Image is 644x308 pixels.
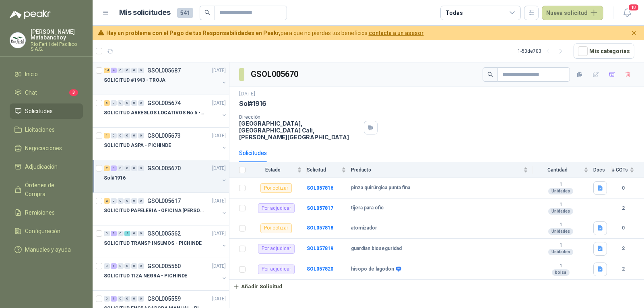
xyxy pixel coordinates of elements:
[124,231,130,236] div: 2
[10,10,51,19] img: Logo peakr
[260,183,292,193] div: Por cotizar
[104,207,204,215] p: SOLICITUD PAPELERIA - OFICINA [PERSON_NAME]
[138,231,144,236] div: 0
[25,162,58,171] span: Adjudicación
[258,203,295,213] div: Por adjudicar
[147,231,181,236] p: GSOL005562
[106,30,281,36] b: Hay un problema con el Pago de tus Responsabilidades en Peakr,
[10,242,83,257] a: Manuales y ayuda
[258,244,295,254] div: Por adjudicar
[250,167,295,173] span: Estado
[612,265,634,273] b: 2
[104,231,110,236] div: 0
[118,263,124,269] div: 0
[131,296,137,302] div: 0
[124,296,130,302] div: 0
[307,205,333,211] a: SOL057817
[138,165,144,171] div: 0
[574,43,634,59] button: Mís categorías
[69,89,78,96] span: 3
[111,263,117,269] div: 1
[124,133,130,138] div: 0
[10,178,83,202] a: Órdenes de Compra
[10,141,83,156] a: Negociaciones
[212,295,226,303] p: [DATE]
[593,162,612,178] th: Docs
[111,100,117,106] div: 0
[260,223,292,233] div: Por cotizar
[124,100,130,106] div: 0
[138,296,144,302] div: 0
[229,280,644,294] a: Añadir Solicitud
[31,42,83,52] p: Rio Fertil del Pacífico S.A.S.
[104,133,110,138] div: 1
[307,246,333,251] a: SOL057819
[533,222,588,228] b: 1
[177,8,193,18] span: 541
[351,205,384,211] b: tijera para ofic
[118,68,124,73] div: 0
[138,68,144,73] div: 0
[138,133,144,138] div: 0
[131,198,137,204] div: 0
[25,125,55,134] span: Licitaciones
[307,225,333,231] b: SOL057818
[212,132,226,140] p: [DATE]
[104,163,227,189] a: 2 3 0 0 0 0 GSOL005670[DATE] Sol#1916
[212,197,226,205] p: [DATE]
[351,167,522,173] span: Producto
[446,8,462,17] div: Todas
[239,90,255,98] p: [DATE]
[131,165,137,171] div: 0
[10,85,83,100] a: Chat3
[239,99,266,108] p: Sol#1916
[533,242,588,249] b: 1
[138,263,144,269] div: 0
[612,162,644,178] th: # COTs
[147,100,181,106] p: GSOL005674
[533,167,582,173] span: Cantidad
[131,68,137,73] div: 0
[131,263,137,269] div: 0
[629,28,639,38] button: Cerrar
[628,4,639,11] span: 18
[612,167,628,173] span: # COTs
[104,165,110,171] div: 2
[124,165,130,171] div: 0
[111,165,117,171] div: 3
[204,10,210,15] span: search
[518,45,567,58] div: 1 - 50 de 703
[552,269,570,276] div: bolsa
[307,185,333,191] a: SOL057816
[10,33,25,48] img: Company Logo
[111,296,117,302] div: 1
[212,99,226,107] p: [DATE]
[533,182,588,188] b: 1
[25,107,53,116] span: Solicitudes
[612,245,634,252] b: 2
[229,280,286,294] button: Añadir Solicitud
[147,133,181,138] p: GSOL005673
[147,296,181,302] p: GSOL005559
[542,6,603,20] button: Nueva solicitud
[111,133,117,138] div: 0
[124,198,130,204] div: 0
[124,263,130,269] div: 0
[239,120,361,141] p: [GEOGRAPHIC_DATA], [GEOGRAPHIC_DATA] Cali , [PERSON_NAME][GEOGRAPHIC_DATA]
[119,7,171,19] h1: Mis solicitudes
[351,162,533,178] th: Producto
[10,159,83,174] a: Adjudicación
[147,165,181,171] p: GSOL005670
[10,103,83,119] a: Solicitudes
[351,266,394,273] b: hisopo de lagodon
[147,68,181,73] p: GSOL005687
[104,261,227,287] a: 0 1 0 0 0 0 GSOL005560[DATE] SOLICITUD TIZA NEGRA - PICHINDE
[258,265,295,274] div: Por adjudicar
[118,198,124,204] div: 0
[118,231,124,236] div: 0
[612,205,634,212] b: 2
[118,165,124,171] div: 0
[111,198,117,204] div: 0
[147,198,181,204] p: GSOL005617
